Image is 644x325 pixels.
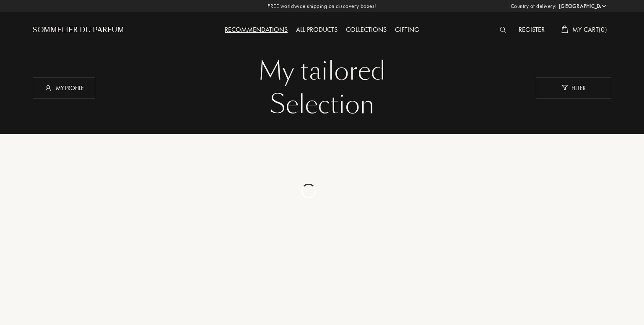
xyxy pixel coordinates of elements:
[536,77,611,98] div: Filter
[39,88,605,121] div: Selection
[391,25,423,36] div: Gifting
[33,77,95,98] div: My profile
[221,25,292,36] div: Recommendations
[572,25,607,34] span: My Cart ( 0 )
[514,25,549,34] a: Register
[292,25,342,36] div: All products
[44,83,52,92] img: profil_icn_w.svg
[561,85,568,90] img: new_filter_w.svg
[342,25,391,34] a: Collections
[342,25,391,36] div: Collections
[39,54,605,88] div: My tailored
[391,25,423,34] a: Gifting
[33,25,124,35] a: Sommelier du Parfum
[514,25,549,36] div: Register
[500,27,506,33] img: search_icn_white.svg
[561,26,568,33] img: cart_white.svg
[292,25,342,34] a: All products
[221,25,292,34] a: Recommendations
[511,2,557,10] span: Country of delivery:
